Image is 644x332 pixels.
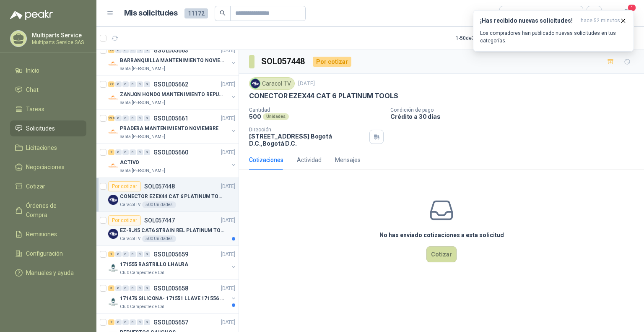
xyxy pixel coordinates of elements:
[120,57,224,65] p: BARRANQUILLA MANTENIMIENTO NOVIEMBRE
[120,91,224,99] p: ZANJON HONDO MANTENIMIENTO REPUESTOS
[108,127,118,137] img: Company Logo
[120,235,140,242] p: Caracol TV
[144,81,150,87] div: 0
[122,319,129,325] div: 0
[137,285,143,291] div: 0
[115,81,122,87] div: 0
[249,113,261,120] p: 500
[619,6,634,21] button: 1
[249,91,398,100] p: CONECTOR EZEX44 CAT 6 PLATINUM TOOLS
[26,201,78,220] span: Órdenes de Compra
[115,47,122,53] div: 0
[32,40,84,45] p: Multiparts Service SAS
[480,17,577,24] h3: ¡Has recibido nuevas solicitudes!
[108,81,114,87] div: 22
[137,115,143,121] div: 0
[142,201,176,208] div: 500 Unidades
[108,283,237,310] a: 3 0 0 0 0 0 GSOL005658[DATE] Company Logo171476 SILICONA- 171551 LLAVE 171556 CHAZOClub Campestre...
[10,198,86,223] a: Órdenes de Compra
[144,251,150,257] div: 0
[10,140,86,156] a: Licitaciones
[144,149,150,155] div: 0
[221,149,235,157] p: [DATE]
[120,159,139,167] p: ACTIVO
[263,113,289,120] div: Unidades
[108,215,141,225] div: Por cotizar
[221,115,235,123] p: [DATE]
[249,133,366,147] p: [STREET_ADDRESS] Bogotá D.C. , Bogotá D.C.
[313,57,351,67] div: Por cotizar
[26,143,57,152] span: Licitaciones
[26,124,55,133] span: Solicitudes
[581,17,620,24] span: hace 52 minutos
[108,249,237,276] a: 1 0 0 0 0 0 GSOL005659[DATE] Company Logo171555 RASTRILLO LHAURAClub Campestre de Cali
[122,81,129,87] div: 0
[120,227,224,235] p: EZ-RJ45 CAT6 STRAIN REL PLATINUM TOOLS
[10,159,86,175] a: Negociaciones
[221,319,235,327] p: [DATE]
[221,285,235,293] p: [DATE]
[26,249,63,258] span: Configuración
[122,285,129,291] div: 0
[480,29,627,44] p: Los compradores han publicado nuevas solicitudes en tus categorías.
[137,81,143,87] div: 0
[137,319,143,325] div: 0
[153,319,188,325] p: GSOL005657
[221,47,235,55] p: [DATE]
[108,113,237,140] a: 198 0 0 0 0 0 GSOL005661[DATE] Company LogoPRADERA MANTENIMIENTO NOVIEMBRESanta [PERSON_NAME]
[137,47,143,53] div: 0
[130,285,136,291] div: 0
[473,10,634,52] button: ¡Has recibido nuevas solicitudes!hace 52 minutos Los compradores han publicado nuevas solicitudes...
[124,7,178,19] h1: Mis solicitudes
[144,217,175,223] p: SOL057447
[108,93,118,103] img: Company Logo
[115,285,122,291] div: 0
[108,263,118,273] img: Company Logo
[108,47,114,53] div: 24
[153,47,188,53] p: GSOL005663
[221,183,235,191] p: [DATE]
[120,201,140,208] p: Caracol TV
[26,230,57,239] span: Remisiones
[115,149,122,155] div: 0
[261,55,306,68] h3: SOL057448
[153,149,188,155] p: GSOL005660
[221,251,235,259] p: [DATE]
[426,246,457,262] button: Cotizar
[108,45,237,72] a: 24 0 0 0 0 0 GSOL005663[DATE] Company LogoBARRANQUILLA MANTENIMIENTO NOVIEMBRESanta [PERSON_NAME]
[379,230,504,240] h3: No has enviado cotizaciones a esta solicitud
[130,251,136,257] div: 0
[120,295,224,303] p: 171476 SILICONA- 171551 LLAVE 171556 CHAZO
[249,127,366,133] p: Dirección
[456,31,510,45] div: 1 - 50 de 7042
[153,115,188,121] p: GSOL005661
[108,251,114,257] div: 1
[10,226,86,242] a: Remisiones
[10,10,53,20] img: Logo peakr
[390,113,641,120] p: Crédito a 30 días
[115,115,122,121] div: 0
[10,82,86,98] a: Chat
[153,81,188,87] p: GSOL005662
[108,79,237,106] a: 22 0 0 0 0 0 GSOL005662[DATE] Company LogoZANJON HONDO MANTENIMIENTO REPUESTOSSanta [PERSON_NAME]
[96,212,239,246] a: Por cotizarSOL057447[DATE] Company LogoEZ-RJ45 CAT6 STRAIN REL PLATINUM TOOLSCaracol TV500 Unidades
[10,101,86,117] a: Tareas
[108,285,114,291] div: 3
[153,285,188,291] p: GSOL005658
[130,149,136,155] div: 0
[144,285,150,291] div: 0
[120,269,166,276] p: Club Campestre de Cali
[130,47,136,53] div: 0
[144,47,150,53] div: 0
[108,229,118,239] img: Company Logo
[96,178,239,212] a: Por cotizarSOL057448[DATE] Company LogoCONECTOR EZEX44 CAT 6 PLATINUM TOOLSCaracol TV500 Unidades
[26,66,39,75] span: Inicio
[120,65,165,72] p: Santa [PERSON_NAME]
[298,80,315,88] p: [DATE]
[108,319,114,325] div: 2
[144,183,175,189] p: SOL057448
[122,149,129,155] div: 0
[108,115,114,121] div: 198
[115,251,122,257] div: 0
[10,265,86,281] a: Manuales y ayuda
